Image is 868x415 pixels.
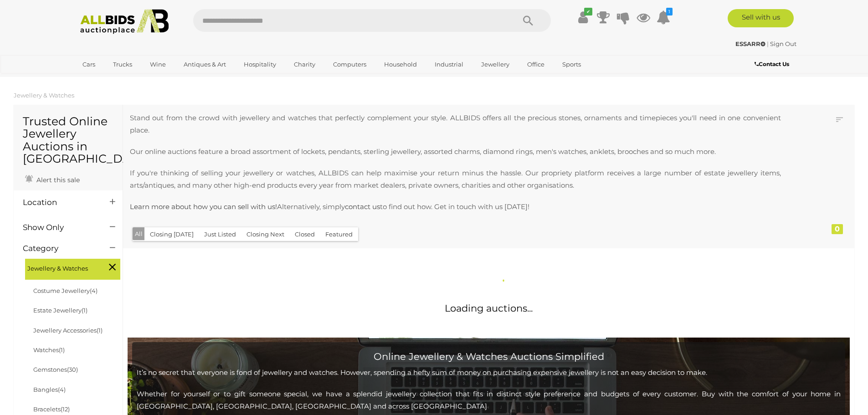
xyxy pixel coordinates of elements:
[33,287,98,294] a: Costume Jewellery(4)
[77,57,101,72] a: Cars
[137,388,841,412] p: Whether for yourself or to gift someone special, we have a splendid jewellery collection that fit...
[14,92,74,99] a: Jewellery & Watches
[378,57,423,72] a: Household
[33,327,103,334] a: Jewellery Accessories(1)
[23,172,82,186] a: Alert this sale
[97,327,103,334] span: (1)
[429,57,469,72] a: Industrial
[33,346,65,354] a: Watches(1)
[327,57,372,72] a: Computers
[767,40,769,47] span: |
[584,8,592,15] i: ✔
[33,386,66,393] a: Bangles(4)
[345,202,380,211] a: contact us
[130,200,781,213] p: Alternatively, simply to find out how. Get in touch with us [DATE]!
[289,227,320,241] button: Closed
[288,57,321,72] a: Charity
[178,57,232,72] a: Antiques & Art
[77,72,153,87] a: [GEOGRAPHIC_DATA]
[33,366,78,373] a: Gemstones(30)
[67,366,78,373] span: (30)
[144,57,172,72] a: Wine
[666,8,673,15] i: 1
[832,224,843,234] div: 0
[505,9,551,32] button: Search
[130,202,277,211] a: Learn more about how you can sell with us!
[75,9,174,34] img: Allbids.com.au
[23,223,96,232] h4: Show Only
[137,366,841,379] p: It’s no secret that everyone is fond of jewellery and watches. However, spending a hefty sum of m...
[130,112,781,136] p: Stand out from the crowd with jewellery and watches that perfectly complement your style. ALLBIDS...
[199,227,241,241] button: Just Listed
[770,40,796,47] a: Sign Out
[475,57,515,72] a: Jewellery
[33,405,70,413] a: Bracelets(12)
[23,198,96,207] h4: Location
[23,244,96,253] h4: Category
[445,302,533,314] span: Loading auctions...
[82,307,87,314] span: (1)
[320,227,358,241] button: Featured
[59,346,65,354] span: (1)
[61,405,70,413] span: (12)
[241,227,290,241] button: Closing Next
[107,57,138,72] a: Trucks
[27,261,96,274] span: Jewellery & Watches
[33,307,87,314] a: Estate Jewellery(1)
[556,57,587,72] a: Sports
[90,287,98,294] span: (4)
[34,176,80,184] span: Alert this sale
[137,351,841,362] h2: Online Jewellery & Watches Auctions Simplified
[657,9,670,26] a: 1
[735,40,767,47] a: ESSARR
[130,167,781,191] p: If you're thinking of selling your jewellery or watches, ALLBIDS can help maximise your return mi...
[755,59,791,69] a: Contact Us
[133,227,145,241] button: All
[23,115,113,165] h1: Trusted Online Jewellery Auctions in [GEOGRAPHIC_DATA]
[735,40,765,47] strong: ESSARR
[728,9,794,27] a: Sell with us
[130,145,781,158] p: Our online auctions feature a broad assortment of lockets, pendants, sterling jewellery, assorted...
[755,61,789,67] b: Contact Us
[521,57,550,72] a: Office
[58,386,66,393] span: (4)
[576,9,590,26] a: ✔
[144,227,199,241] button: Closing [DATE]
[238,57,282,72] a: Hospitality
